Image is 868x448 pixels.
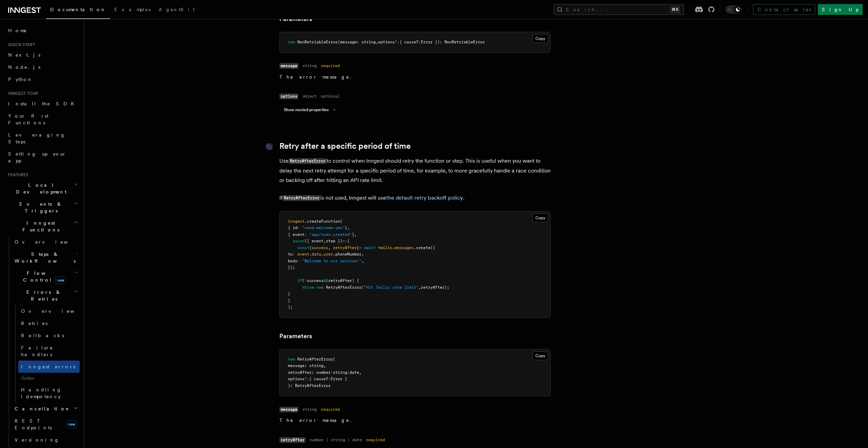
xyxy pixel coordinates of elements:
[328,245,331,250] span: ,
[378,245,392,250] span: twilio
[361,259,364,263] span: ,
[5,129,80,148] a: Leveraging Steps
[366,437,385,443] dd: required
[279,94,298,99] code: options
[18,342,80,361] a: Failure handlers
[418,40,421,44] span: :
[297,357,333,362] span: RetryAfterError
[15,437,59,443] span: Versioning
[376,40,378,44] span: ,
[279,331,312,341] a: Parameters
[345,225,347,230] span: }
[307,278,323,283] span: success
[331,376,347,381] span: Error }
[8,113,48,125] span: Your first Functions
[302,225,345,230] span: "send-welcome-sms"
[8,101,78,106] span: Install the SDK
[288,219,304,224] span: inngest
[279,74,540,80] p: The error message.
[532,34,548,43] button: Copy
[18,317,80,329] a: Retries
[12,236,80,248] a: Overview
[12,305,80,403] div: Errors & Retries
[18,361,80,373] a: Inngest errors
[302,285,314,290] span: throw
[302,407,317,412] dd: string
[395,245,414,250] span: messages
[12,251,76,264] span: Steps & Workflows
[279,193,551,203] p: If is not used, Inngest will use .
[326,285,361,290] span: RetryAfterError
[114,7,151,12] span: Examples
[12,403,80,415] button: Cancellation
[670,6,680,13] kbd: ⌘K
[288,291,290,296] span: }
[386,195,463,201] a: the default retry backoff policy
[321,252,323,257] span: .
[321,94,340,99] dd: optional
[5,42,35,47] span: Quick start
[302,278,304,283] span: (
[21,333,64,338] span: Rollbacks
[302,259,361,263] span: "Welcome to our service!"
[297,259,300,263] span: :
[304,278,307,283] span: !
[352,232,354,237] span: }
[159,7,195,12] span: AgentKit
[532,213,548,222] button: Copy
[331,370,333,375] span: |
[21,321,47,326] span: Retries
[328,376,331,381] span: :
[8,77,33,82] span: Python
[288,376,304,381] span: options
[359,245,361,250] span: =
[818,4,863,15] a: Sign Up
[399,40,418,44] span: { cause?
[12,267,80,286] button: Flow Controlnew
[5,98,80,110] a: Install the SDK
[288,252,293,257] span: to
[753,4,815,15] a: Contact sales
[312,252,321,257] span: data
[55,277,66,284] span: new
[326,239,342,243] span: step })
[12,415,80,434] a: REST Endpointsnew
[350,370,359,375] span: date
[21,345,53,357] span: Failure handlers
[304,219,340,224] span: .createFunction
[328,278,359,283] span: retryAfter) {
[66,420,77,428] span: new
[110,2,155,18] a: Examples
[309,252,312,257] span: .
[297,40,338,44] span: NonRetriableError
[18,329,80,342] a: Rollbacks
[46,2,110,19] a: Documentation
[323,278,328,283] span: &&
[361,285,364,290] span: (
[279,437,305,443] code: retryAfter
[8,132,65,144] span: Leveraging Steps
[12,270,75,283] span: Flow Control
[302,94,317,99] dd: object
[155,2,199,18] a: AgentKit
[279,63,298,69] code: message
[392,245,395,250] span: .
[323,252,333,257] span: user
[309,245,312,250] span: {
[338,40,376,44] span: (message: string
[5,217,80,236] button: Inngest Functions
[8,64,40,70] span: Node.js
[342,239,347,243] span: =>
[302,63,317,68] dd: string
[21,387,62,399] span: Handling idempotency
[279,141,411,151] a: Retry after a specific period of time
[12,248,80,267] button: Steps & Workflows
[5,179,80,198] button: Local Development
[554,4,684,15] button: Search...⌘K
[288,383,331,388] span: ): RetryAfterError
[279,407,298,412] code: message
[333,370,347,375] span: string
[288,259,297,263] span: body
[288,232,304,237] span: { event
[297,252,309,257] span: event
